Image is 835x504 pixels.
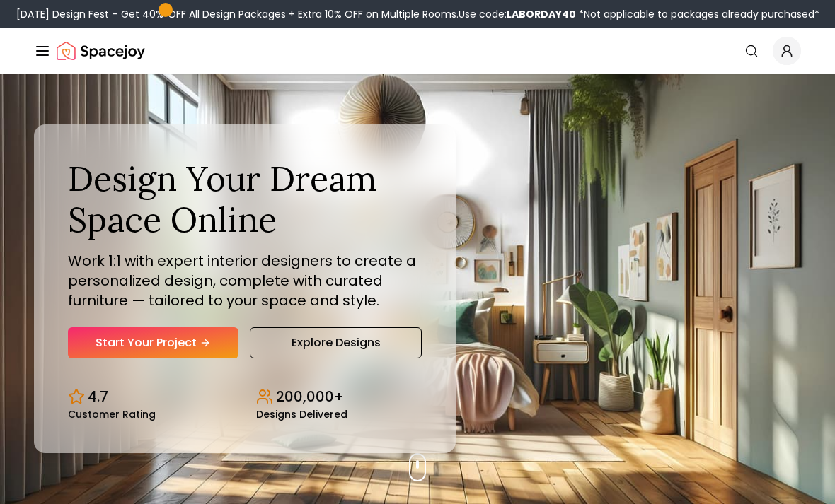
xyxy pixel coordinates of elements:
[16,7,819,21] div: [DATE] Design Fest – Get 40% OFF All Design Packages + Extra 10% OFF on Multiple Rooms.
[57,37,145,65] img: Spacejoy Logo
[68,409,156,419] small: Customer Rating
[34,28,801,74] nav: Global
[576,7,819,21] span: *Not applicable to packages already purchased*
[276,387,344,406] p: 200,000+
[68,251,422,310] p: Work 1:1 with expert interior designers to create a personalized design, complete with curated fu...
[507,7,576,21] b: LABORDAY40
[57,37,145,65] a: Spacejoy
[68,158,422,240] h1: Design Your Dream Space Online
[256,409,347,419] small: Designs Delivered
[88,387,108,406] p: 4.7
[250,327,422,358] a: Explore Designs
[68,375,422,419] div: Design stats
[459,7,576,21] span: Use code:
[68,327,238,358] a: Start Your Project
